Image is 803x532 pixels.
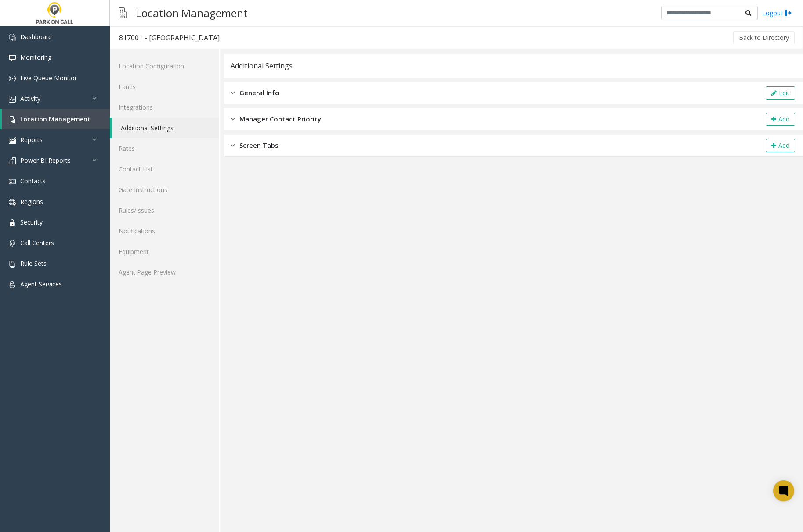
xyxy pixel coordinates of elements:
a: Equipment [110,241,219,262]
button: Add [766,113,795,126]
img: 'icon' [9,137,16,144]
img: 'icon' [9,261,16,268]
div: 817001 - [GEOGRAPHIC_DATA] [119,32,220,43]
button: Add [766,139,795,152]
span: General Info [239,88,279,98]
img: 'icon' [9,281,16,288]
a: Rates [110,138,219,159]
button: Back to Directory [733,31,795,44]
span: Screen Tabs [239,140,279,150]
img: logout [785,8,792,18]
span: Power BI Reports [20,156,71,164]
span: Call Centers [20,239,54,247]
span: Manager Contact Priority [239,114,321,124]
span: Activity [20,94,40,103]
span: Regions [20,197,43,206]
img: 'icon' [9,240,16,247]
h3: Location Management [131,2,252,24]
span: Live Queue Monitor [20,74,77,82]
a: Integrations [110,97,219,118]
img: closed [231,88,235,98]
a: Contact List [110,159,219,179]
a: Lanes [110,76,219,97]
button: Edit [766,86,795,100]
span: Monitoring [20,53,51,61]
img: 'icon' [9,157,16,164]
span: Dashboard [20,32,52,41]
a: Location Configuration [110,56,219,76]
img: 'icon' [9,199,16,206]
a: Location Management [2,109,110,129]
span: Contacts [20,177,46,185]
a: Rules/Issues [110,200,219,221]
img: 'icon' [9,96,16,103]
span: Location Management [20,115,90,123]
img: 'icon' [9,116,16,123]
img: closed [231,140,235,150]
span: Security [20,218,43,226]
img: 'icon' [9,178,16,185]
a: Agent Page Preview [110,262,219,282]
a: Additional Settings [112,118,219,138]
a: Notifications [110,221,219,241]
img: 'icon' [9,219,16,226]
span: Agent Services [20,280,62,288]
a: Logout [762,8,792,18]
img: closed [231,114,235,124]
img: 'icon' [9,34,16,41]
div: Additional Settings [231,60,293,71]
a: Gate Instructions [110,179,219,200]
span: Reports [20,136,43,144]
img: 'icon' [9,54,16,61]
span: Rule Sets [20,259,47,268]
img: 'icon' [9,75,16,82]
img: pageIcon [119,2,127,24]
